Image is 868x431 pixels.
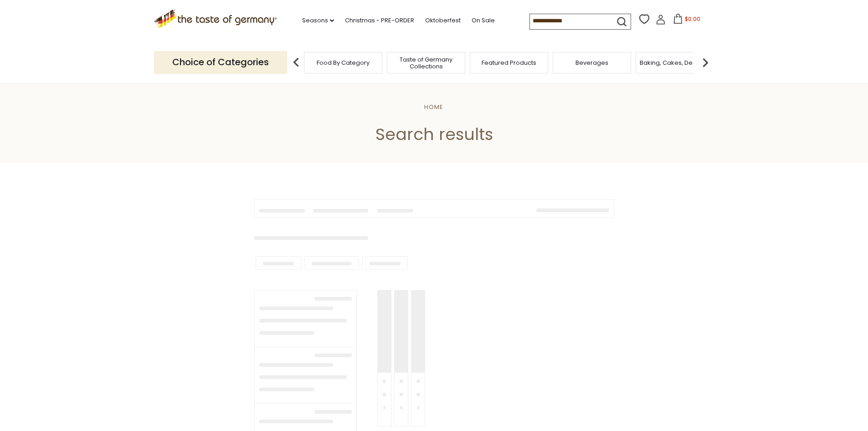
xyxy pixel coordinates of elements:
[575,59,608,66] a: Beverages
[696,53,714,72] img: next arrow
[317,59,370,66] a: Food By Category
[472,16,495,26] a: On Sale
[390,56,462,70] a: Taste of Germany Collections
[345,16,414,26] a: Christmas - PRE-ORDER
[640,59,710,66] a: Baking, Cakes, Desserts
[28,124,840,145] h1: Search results
[424,103,443,111] a: Home
[287,53,305,72] img: previous arrow
[482,59,536,66] a: Featured Products
[685,15,700,23] span: $0.00
[668,14,706,27] button: $0.00
[154,51,287,73] p: Choice of Categories
[425,16,461,26] a: Oktoberfest
[302,16,334,26] a: Seasons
